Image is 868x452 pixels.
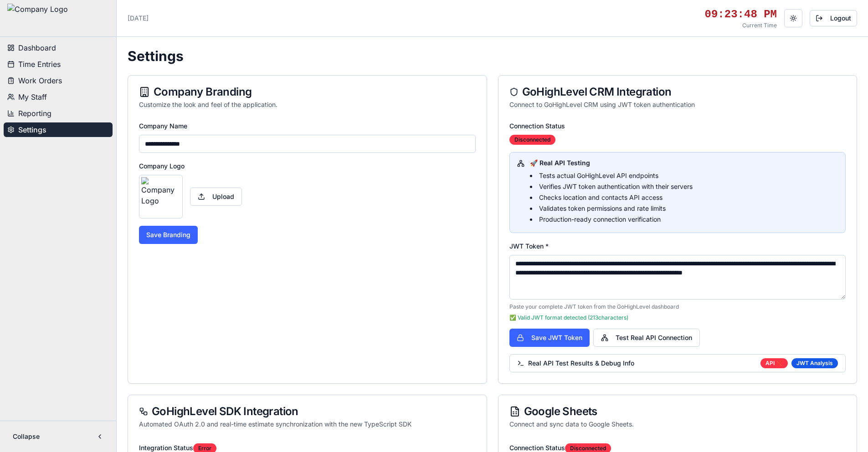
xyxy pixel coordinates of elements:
button: Time Entries [4,57,113,71]
div: JWT Analysis [791,358,838,368]
li: Tests actual GoHighLevel API endpoints [530,171,838,180]
button: Real API Test Results & Debug InfoAPI ❌JWT Analysis [509,354,846,372]
label: Connection Status [509,444,565,452]
div: 🚀 Real API Testing [530,158,838,168]
img: Company Logo [139,175,183,218]
li: Verifies JWT token authentication with their servers [530,182,838,191]
label: Company Logo [139,162,185,170]
li: Checks location and contacts API access [530,193,838,202]
p: Paste your complete JWT token from the GoHighLevel dashboard [509,303,846,310]
button: Logout [810,10,857,26]
p: Current Time [705,22,777,29]
button: Work Orders [4,73,113,88]
img: Company Logo [7,4,68,33]
span: Dashboard [18,42,56,53]
li: Production-ready connection verification [530,215,838,224]
button: My Staff [4,90,113,104]
button: Dashboard [4,41,113,55]
label: Connection Status [509,122,565,130]
button: Save Branding [139,226,198,244]
span: Settings [18,124,46,135]
span: Time Entries [18,59,61,70]
button: Settings [4,122,113,137]
label: JWT Token * [509,242,549,250]
div: GoHighLevel CRM Integration [509,86,846,97]
button: Reporting [4,106,113,121]
button: Collapse [7,428,109,445]
div: Connect to GoHighLevel CRM using JWT token authentication [509,100,846,109]
span: Work Orders [18,75,62,86]
div: 09:23:48 PM [705,7,777,22]
label: Upload [190,188,242,206]
button: Save JWT Token [509,329,590,347]
span: Collapse [13,432,40,441]
p: [DATE] [128,14,149,23]
div: GoHighLevel SDK Integration [139,406,476,417]
div: API ❌ [760,358,788,368]
li: Validates token permissions and rate limits [530,204,838,213]
div: Company Branding [139,86,476,97]
span: Real API Test Results & Debug Info [517,359,634,368]
span: My Staff [18,91,47,102]
label: Integration Status [139,444,193,452]
span: ✅ Valid JWT format detected ( 213 characters) [509,314,628,321]
div: Disconnected [509,135,555,145]
button: Test Real API Connection [593,329,700,347]
label: Company Name [139,122,187,130]
div: Automated OAuth 2.0 and real-time estimate synchronization with the new TypeScript SDK [139,420,476,429]
div: Customize the look and feel of the application. [139,100,476,109]
h1: Settings [128,48,857,64]
div: Connect and sync data to Google Sheets. [509,420,846,429]
div: Google Sheets [509,406,846,417]
span: Reporting [18,108,51,119]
